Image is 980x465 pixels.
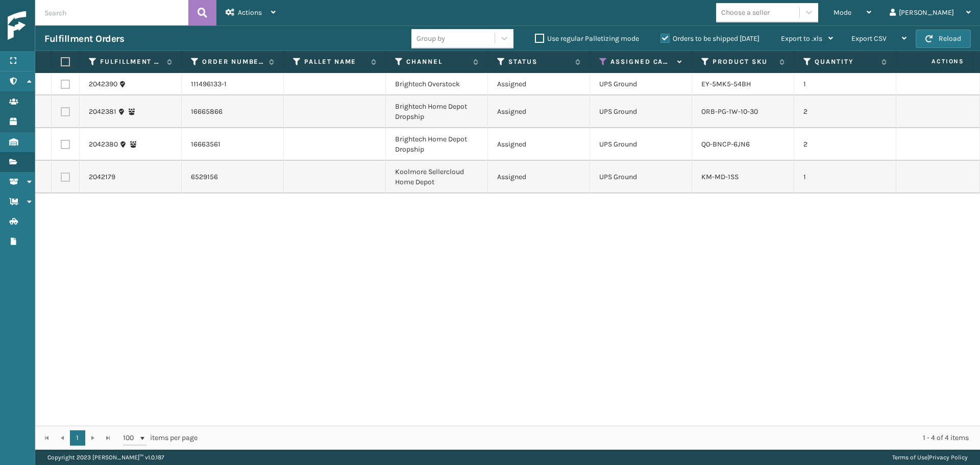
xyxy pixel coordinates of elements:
[89,139,118,150] a: 2042380
[416,33,445,44] div: Group by
[182,95,284,128] td: 16665866
[182,128,284,161] td: 16663561
[508,57,570,66] label: Status
[701,140,750,149] a: Q0-BNCP-6JN6
[794,128,896,161] td: 2
[590,128,692,161] td: UPS Ground
[701,80,751,88] a: EY-5MK5-54BH
[899,53,970,70] span: Actions
[182,73,284,95] td: 111496133-1
[123,433,138,443] span: 100
[304,57,366,66] label: Pallet Name
[701,107,758,116] a: ORB-PG-1W-10-30
[590,161,692,193] td: UPS Ground
[386,128,488,161] td: Brightech Home Depot Dropship
[182,161,284,193] td: 6529156
[590,95,692,128] td: UPS Ground
[794,73,896,95] td: 1
[47,450,164,465] p: Copyright 2023 [PERSON_NAME]™ v 1.0.187
[123,430,198,446] span: items per page
[488,161,590,193] td: Assigned
[212,433,969,443] div: 1 - 4 of 4 items
[781,34,822,43] span: Export to .xls
[386,73,488,95] td: Brightech Overstock
[89,79,117,89] a: 2042390
[89,172,115,182] a: 2042179
[660,34,759,43] label: Orders to be shipped [DATE]
[89,107,116,117] a: 2042381
[488,95,590,128] td: Assigned
[701,173,739,181] a: KM-MD-1SS
[815,57,876,66] label: Quantity
[794,95,896,128] td: 2
[406,57,468,66] label: Channel
[892,450,968,465] div: |
[851,34,887,43] span: Export CSV
[794,161,896,193] td: 1
[100,57,162,66] label: Fulfillment Order Id
[386,161,488,193] td: Koolmore Sellercloud Home Depot
[488,128,590,161] td: Assigned
[44,33,124,45] h3: Fulfillment Orders
[535,34,639,43] label: Use regular Palletizing mode
[70,430,85,446] a: 1
[713,57,774,66] label: Product SKU
[8,11,100,40] img: logo
[202,57,264,66] label: Order Number
[929,454,968,461] a: Privacy Policy
[610,57,672,66] label: Assigned Carrier Service
[834,8,851,17] span: Mode
[590,73,692,95] td: UPS Ground
[916,30,971,48] button: Reload
[488,73,590,95] td: Assigned
[892,454,927,461] a: Terms of Use
[386,95,488,128] td: Brightech Home Depot Dropship
[721,7,770,18] div: Choose a seller
[238,8,262,17] span: Actions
